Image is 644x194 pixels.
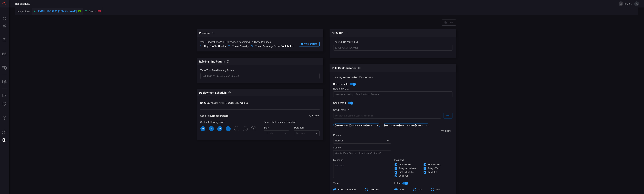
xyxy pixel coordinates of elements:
[333,159,391,162] div: Message
[334,124,377,127] span: [PERSON_NAME][EMAIL_ADDRESS][PERSON_NAME][DOMAIN_NAME]
[333,82,348,86] span: Open notable
[383,124,426,127] span: [PERSON_NAME][EMAIL_ADDRESS][PERSON_NAME][DOMAIN_NAME]
[428,170,438,174] span: Send CSV
[200,114,229,117] div: Set a Recurrence Pattern
[625,2,633,5] span: [PERSON_NAME].[PERSON_NAME]
[332,32,344,35] h3: SIEM URL
[1,114,8,122] button: Threat Intelligence
[199,32,211,35] h3: Priorities
[199,91,227,94] h3: Deployment Schedule
[14,2,30,5] span: Preferences
[98,10,101,12] div: CS
[333,134,391,137] label: Priority
[243,126,248,131] div: s
[200,73,320,79] input: $application$ - $event$ (COPS)
[1,36,8,44] button: Reports
[333,41,452,44] div: The URL of your SIEM
[1,22,8,30] button: Detections
[399,167,416,170] span: Trigger Condition
[1,128,8,136] button: Ask Us A Question
[308,113,320,118] button: Clear
[1,50,8,58] button: MITRE - Detection Posture
[436,188,440,191] span: Raw
[333,113,441,119] input: Please enter comma separated emails
[265,131,283,135] input: HH:MM
[200,69,320,72] div: Type your rule naming pattern
[333,109,452,112] div: Send email to
[383,124,429,127] div: [PERSON_NAME][EMAIL_ADDRESS][PERSON_NAME][DOMAIN_NAME]
[264,121,320,124] div: Select start time and duration
[1,100,8,108] button: ALERT ANALYSIS
[333,101,346,105] span: Send email
[394,182,401,185] span: Inline
[251,45,294,48] li: Threat Coverage Score Contribution
[85,10,101,13] div: Falcon
[251,126,256,131] div: s
[200,45,226,48] li: High Profile Attacks
[440,129,452,134] button: Copy
[333,75,452,79] h3: Testing Actions and Responses
[34,10,81,13] div: [EMAIL_ADDRESS][DOMAIN_NAME]
[1,64,8,72] button: Inventory
[200,102,248,104] div: Next deployment 18 hours 17 minutes
[428,163,441,166] span: Search String
[333,87,452,90] div: Notable prefix
[399,188,405,191] span: Table
[1,136,8,144] button: Preferences
[399,174,409,177] span: Send PDF
[199,60,225,63] h3: Rule naming pattern
[333,124,380,127] div: [PERSON_NAME][EMAIL_ADDRESS][PERSON_NAME][DOMAIN_NAME]
[332,66,357,70] h3: Rule customization
[200,41,294,44] div: Your suggestions will be provided according to these priorities
[295,131,313,135] input: Duration
[217,102,225,104] span: is within
[200,126,205,131] div: m
[338,188,356,191] span: HTML & Plain Text
[234,126,239,131] div: f
[78,10,81,12] div: SP
[226,126,231,131] div: t
[1,78,8,85] button: Cards
[228,45,249,48] li: Threat Severity
[1,92,8,99] button: Rule Catalog
[333,146,391,149] div: Subject
[294,126,320,129] label: Duration
[233,102,237,104] span: and
[200,121,256,124] div: On the following days:
[399,170,414,174] span: Link to Results
[314,131,318,135] button: Open
[418,188,422,191] span: CSV
[370,188,379,191] span: Plain Text
[83,7,103,15] button: FalconCS
[217,126,222,131] div: w
[15,8,32,15] button: Integrations
[333,150,391,156] input: Subject
[209,126,214,131] div: t
[394,159,452,162] div: Included
[428,167,440,170] span: Trigger Time
[1,15,8,22] button: Dashboard
[299,42,320,47] button: Edit priorities
[335,139,386,142] p: Normal
[284,131,288,135] button: Open
[333,45,452,51] input: URL
[399,163,411,166] span: Link to Alert
[264,126,289,129] label: Start
[32,8,83,15] button: [EMAIL_ADDRESS][DOMAIN_NAME]SP
[333,182,391,185] div: Type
